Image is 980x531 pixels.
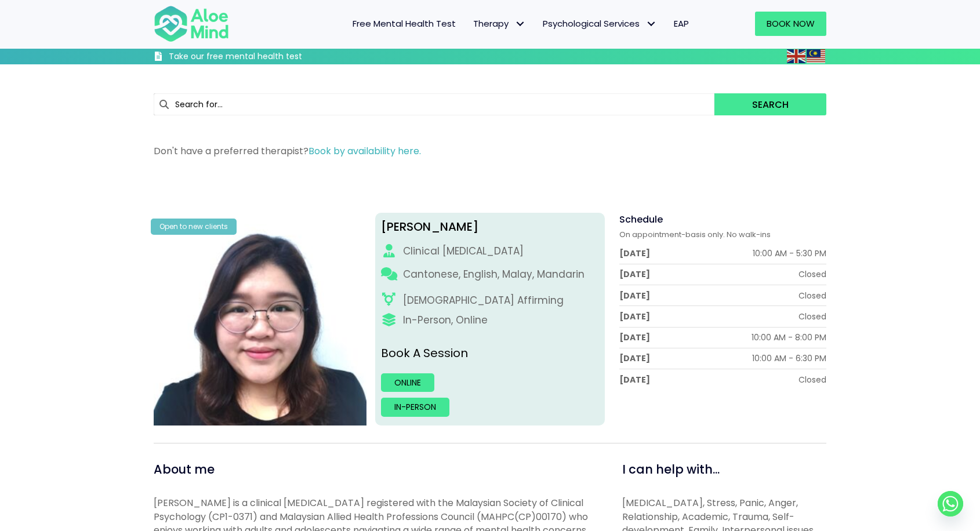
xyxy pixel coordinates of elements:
a: English [787,49,807,63]
span: Book Now [767,17,815,30]
h3: Take our free mental health test [169,51,364,63]
p: Don't have a preferred therapist? [154,144,826,158]
span: Therapy: submenu [511,16,528,32]
div: [DATE] [619,311,650,322]
a: Malay [807,49,826,63]
p: Cantonese, English, Malay, Mandarin [403,267,585,282]
img: Wei Shan_Profile-300×300 [154,213,366,425]
span: Therapy [473,17,525,30]
a: Book Now [755,12,826,36]
span: About me [154,461,215,478]
div: [DATE] [619,374,650,385]
span: Psychological Services: submenu [643,16,659,32]
a: Whatsapp [938,491,963,517]
a: Online [381,373,434,392]
a: In-person [381,398,449,416]
a: Psychological ServicesPsychological Services: submenu [534,12,665,36]
div: [DATE] [619,248,650,259]
p: Book A Session [381,345,600,362]
nav: Menu [244,12,698,36]
div: [DATE] [619,268,650,280]
span: Free Mental Health Test [353,17,456,30]
a: TherapyTherapy: submenu [464,12,534,36]
div: Open to new clients [151,219,237,234]
a: EAP [665,12,698,36]
div: 10:00 AM - 5:30 PM [753,248,826,259]
a: Free Mental Health Test [344,12,464,36]
a: Take our free mental health test [154,51,364,64]
span: On appointment-basis only. No walk-ins [619,229,771,240]
img: ms [807,49,825,63]
input: Search for... [154,93,714,115]
span: Schedule [619,213,663,226]
span: EAP [674,17,689,30]
div: [DEMOGRAPHIC_DATA] Affirming [403,293,564,308]
div: 10:00 AM - 6:30 PM [752,352,826,364]
div: In-Person, Online [403,313,488,328]
span: I can help with... [622,461,720,478]
span: Psychological Services [543,17,656,30]
div: Clinical [MEDICAL_DATA] [403,244,524,259]
div: [DATE] [619,332,650,343]
div: Closed [798,268,826,280]
img: Aloe mind Logo [154,5,229,43]
div: 10:00 AM - 8:00 PM [752,332,826,343]
a: Book by availability here. [308,144,421,158]
div: [PERSON_NAME] [381,219,600,235]
div: Closed [798,290,826,301]
div: [DATE] [619,352,650,364]
div: [DATE] [619,290,650,301]
div: Closed [798,311,826,322]
div: Closed [798,374,826,385]
img: en [787,49,805,63]
button: Search [714,93,826,115]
